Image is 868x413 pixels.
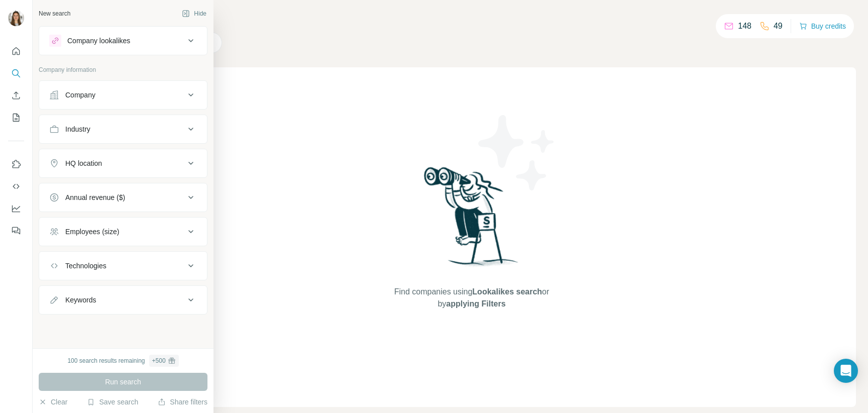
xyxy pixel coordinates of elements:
div: Industry [65,124,90,134]
img: Avatar [8,10,24,26]
button: Industry [39,117,207,141]
button: Keywords [39,288,207,312]
div: Company [65,90,95,100]
button: Share filters [158,397,207,407]
div: 100 search results remaining [67,355,178,367]
button: Dashboard [8,199,24,218]
div: Annual revenue ($) [65,192,125,202]
button: Feedback [8,222,24,240]
button: Clear [39,397,67,407]
span: Lookalikes search [472,287,542,296]
span: applying Filters [446,299,505,308]
button: Employees (size) [39,220,207,244]
button: Buy credits [799,19,846,33]
button: Quick start [8,42,24,60]
button: Hide [175,6,213,21]
span: Find companies using or by [391,286,552,310]
button: Company lookalikes [39,29,207,53]
button: Use Surfe API [8,177,24,195]
div: + 500 [152,356,166,365]
button: My lists [8,109,24,127]
button: Use Surfe on LinkedIn [8,155,24,173]
h4: Search [87,12,856,26]
button: Enrich CSV [8,86,24,105]
div: Employees (size) [65,227,119,237]
div: Technologies [65,261,106,271]
p: Company information [39,65,207,74]
p: 148 [738,20,751,32]
button: Save search [87,397,138,407]
div: New search [39,9,70,18]
button: Annual revenue ($) [39,185,207,210]
button: HQ location [39,151,207,175]
div: Keywords [65,295,96,305]
div: Open Intercom Messenger [834,359,858,383]
img: Surfe Illustration - Stars [472,108,562,198]
button: Company [39,83,207,107]
img: Surfe Illustration - Woman searching with binoculars [419,164,524,276]
p: 49 [774,20,783,32]
div: HQ location [65,158,102,168]
button: Technologies [39,254,207,278]
button: Search [8,64,24,82]
div: Company lookalikes [67,36,130,46]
